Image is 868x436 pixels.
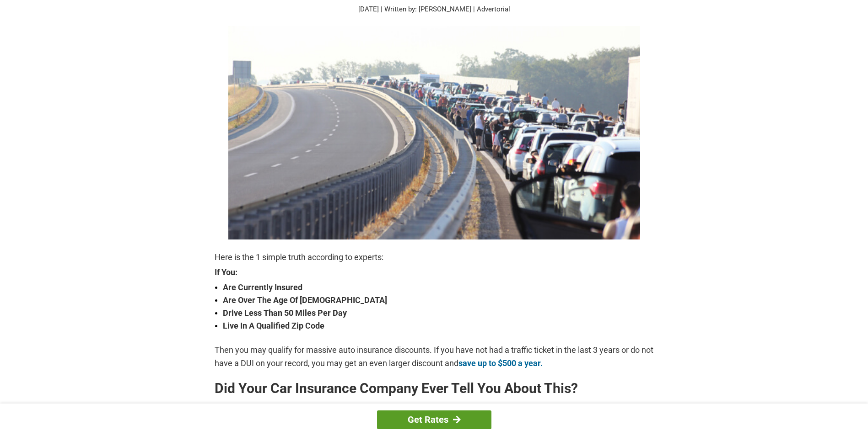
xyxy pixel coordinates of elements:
[215,251,654,264] p: Here is the 1 simple truth according to experts:
[215,268,654,276] strong: If You:
[223,281,654,294] strong: Are Currently Insured
[215,4,654,15] p: [DATE] | Written by: [PERSON_NAME] | Advertorial
[223,307,654,319] strong: Drive Less Than 50 Miles Per Day
[223,294,654,307] strong: Are Over The Age Of [DEMOGRAPHIC_DATA]
[215,381,654,396] h2: Did Your Car Insurance Company Ever Tell You About This?
[377,410,491,429] a: Get Rates
[215,344,654,369] p: Then you may qualify for massive auto insurance discounts. If you have not had a traffic ticket i...
[458,358,543,368] a: save up to $500 a year.
[223,319,654,332] strong: Live In A Qualified Zip Code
